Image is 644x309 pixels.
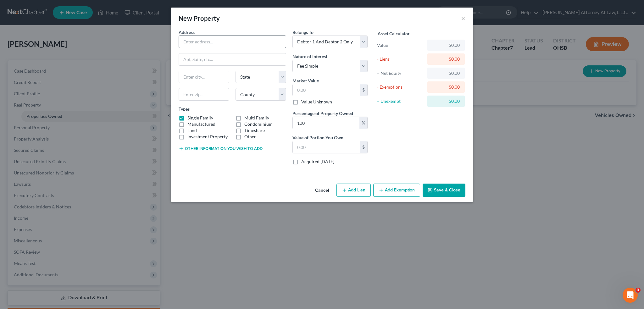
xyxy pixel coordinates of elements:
[244,134,256,140] label: Other
[359,117,367,129] div: %
[292,110,353,117] label: Percentage of Property Owned
[377,70,425,76] div: = Net Equity
[179,88,229,101] input: Enter zip...
[432,84,460,90] div: $0.00
[179,36,286,48] input: Enter address...
[432,56,460,62] div: $0.00
[377,84,425,90] div: - Exemptions
[179,146,263,151] button: Other information you wish to add
[373,184,420,197] button: Add Exemption
[292,30,314,35] span: Belongs To
[187,115,213,121] label: Single Family
[432,98,460,104] div: $0.00
[301,158,334,165] label: Acquired [DATE]
[293,141,360,153] input: 0.00
[623,288,638,303] iframe: Intercom live chat
[360,141,367,153] div: $
[423,184,465,197] button: Save & Close
[377,56,425,62] div: - Liens
[292,77,319,84] label: Market Value
[179,106,190,112] label: Types
[432,70,460,76] div: $0.00
[187,134,228,140] label: Investment Property
[377,98,425,104] div: = Unexempt
[179,71,229,83] input: Enter city...
[293,84,360,96] input: 0.00
[360,84,367,96] div: $
[310,184,334,197] button: Cancel
[187,121,215,127] label: Manufactured
[636,288,641,293] span: 3
[432,42,460,48] div: $0.00
[292,53,327,60] label: Nature of Interest
[179,30,195,35] span: Address
[187,127,197,134] label: Land
[461,14,465,22] button: ×
[336,184,371,197] button: Add Lien
[292,134,343,141] label: Value of Portion You Own
[179,14,220,23] div: New Property
[244,127,265,134] label: Timeshare
[301,99,332,105] label: Value Unknown
[244,115,269,121] label: Multi Family
[377,42,425,48] div: Value
[179,53,286,65] input: Apt, Suite, etc...
[378,30,410,37] label: Asset Calculator
[244,121,273,127] label: Condominium
[293,117,359,129] input: 0.00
